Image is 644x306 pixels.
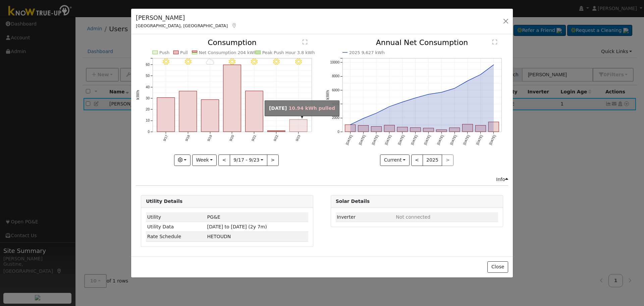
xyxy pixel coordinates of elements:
circle: onclick="" [362,117,365,120]
button: 9/17 - 9/23 [230,155,267,166]
circle: onclick="" [401,101,404,103]
span: P [207,234,231,239]
text: 9/21 [251,134,257,142]
rect: onclick="" [371,127,381,132]
text: 30 [146,96,150,100]
text: [DATE] [488,134,496,145]
text: [DATE] [345,134,353,145]
i: 9/19 - MostlyCloudy [206,58,214,65]
circle: onclick="" [453,87,456,90]
text: 2025 9,627 kWh [349,50,385,55]
rect: onclick="" [290,120,308,132]
rect: onclick="" [423,128,434,132]
circle: onclick="" [388,105,391,108]
text: 10 [146,119,150,123]
circle: onclick="" [414,97,417,99]
text: 0 [148,130,150,134]
text: [DATE] [462,134,470,145]
text: 40 [146,85,150,89]
rect: onclick="" [397,127,408,132]
text: [DATE] [449,134,457,145]
strong: Solar Details [336,199,370,204]
i: 9/18 - Clear [185,58,192,65]
text: [DATE] [475,134,483,145]
a: Map [231,23,237,28]
text: [DATE] [384,134,392,145]
text: kWh [136,90,140,100]
span: [GEOGRAPHIC_DATA], [GEOGRAPHIC_DATA] [136,23,228,28]
td: Rate Schedule [146,232,206,242]
rect: onclick="" [384,125,394,132]
span: ID: 16475823, authorized: 03/29/25 [207,214,220,220]
td: Inverter [336,212,395,222]
i: 9/20 - Clear [229,58,235,65]
td: Utility Data [146,222,206,232]
i: 9/21 - Clear [251,58,258,65]
text: 9/23 [295,134,301,142]
rect: onclick="" [488,122,499,132]
text: Consumption [208,38,257,47]
text: 9/20 [229,134,235,142]
text: [DATE] [358,134,366,145]
circle: onclick="" [349,124,352,126]
strong: [DATE] [269,105,287,111]
button: < [218,155,230,166]
text: Pull [180,50,188,55]
rect: onclick="" [246,91,263,132]
circle: onclick="" [440,91,443,94]
button: Week [192,155,217,166]
text: [DATE] [436,134,444,145]
text: 0 [337,130,339,134]
rect: onclick="" [410,128,421,132]
button: Close [487,261,508,273]
text: Peak Push Hour 3.8 kWh [262,50,315,55]
circle: onclick="" [375,112,378,115]
text: 9/18 [184,134,191,142]
text: Annual Net Consumption [376,38,468,47]
div: Info [496,176,508,183]
text:  [303,39,307,45]
button: Current [380,155,410,166]
rect: onclick="" [462,124,473,132]
text: 2000 [332,116,339,120]
text: kWh [325,90,330,100]
text:  [492,39,497,45]
text: 8000 [332,75,339,78]
rect: onclick="" [157,98,175,132]
text: [DATE] [371,134,379,145]
text: [DATE] [410,134,418,145]
span: ID: null, authorized: None [396,214,430,220]
text: 50 [146,74,150,78]
circle: onclick="" [427,93,430,96]
circle: onclick="" [479,73,482,76]
button: > [267,155,279,166]
text: 9/19 [207,134,213,142]
rect: onclick="" [475,126,486,132]
rect: onclick="" [345,125,355,132]
i: 9/22 - Clear [273,58,280,65]
text: 6000 [332,88,339,92]
text: 20 [146,108,150,112]
text: Net Consumption 204 kWh [199,50,257,55]
rect: onclick="" [268,131,285,132]
text: 60 [146,63,150,67]
button: < [411,155,423,166]
text: 10000 [330,60,339,64]
rect: onclick="" [358,126,368,132]
text: Push [159,50,170,55]
rect: onclick="" [223,65,241,132]
span: [DATE] to [DATE] (2y 7m) [207,224,267,229]
rect: onclick="" [436,130,447,132]
rect: onclick="" [449,128,460,132]
circle: onclick="" [466,80,469,82]
rect: onclick="" [179,91,197,132]
text: 9/17 [162,134,168,142]
span: 10.94 kWh pulled [288,105,335,111]
strong: Utility Details [146,199,182,204]
i: 9/23 - Clear [295,58,302,65]
text: [DATE] [397,134,405,145]
button: 2025 [423,155,442,166]
td: Utility [146,212,206,222]
text: [DATE] [423,134,431,145]
h5: [PERSON_NAME] [136,13,237,22]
